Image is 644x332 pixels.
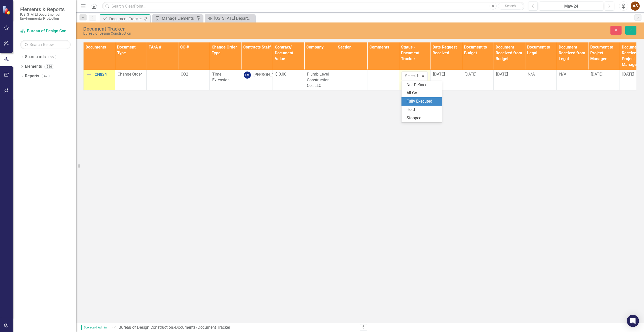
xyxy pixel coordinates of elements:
div: Document Tracker [198,325,230,330]
div: All Go [407,90,439,96]
img: ClearPoint Strategy [3,6,11,15]
small: [US_STATE] Department of Environmental Protection [20,12,71,21]
a: Reports [25,73,39,79]
div: May-24 [541,3,602,9]
span: $ 0.00 [275,72,286,77]
div: 95 [48,55,56,59]
div: Open Intercom Messenger [627,315,639,327]
span: [DATE] [465,72,476,77]
div: » » [112,325,356,330]
div: N/A [559,72,585,77]
input: Search ClearPoint... [102,2,524,11]
div: Bureau of Design Construction [83,32,397,35]
a: Manage Elements [153,15,195,21]
a: Bureau of Design Construction [20,28,71,34]
div: [US_STATE] Department of Environmental Protection [214,15,254,21]
div: N/A [528,72,554,77]
a: Documents [175,325,196,330]
span: [DATE] [591,72,603,77]
button: Search [498,3,523,10]
span: [DATE] [622,72,634,77]
a: Elements [25,64,42,69]
p: CO2 [181,72,207,77]
div: [PERSON_NAME] [253,72,284,78]
span: Elements & Reports [20,6,71,12]
div: Not Defined [407,82,439,88]
div: Fully Executed [407,99,439,104]
span: Change Order [118,72,142,77]
img: Not Defined [86,72,92,78]
a: [US_STATE] Department of Environmental Protection [206,15,254,21]
div: Hold [407,107,439,113]
div: Stopped [407,115,439,121]
a: Scorecards [25,54,46,60]
span: Scorecard Admin [81,325,109,330]
span: [DATE] [496,72,508,77]
button: May-24 [539,2,603,11]
div: LM [244,72,251,79]
a: Bureau of Design Construction [119,325,173,330]
button: AS [631,2,640,11]
div: Manage Elements [162,15,195,21]
p: Plumb Level Construction Co., LLC [307,72,333,89]
div: Document Tracker [109,16,143,22]
input: Search Below... [20,40,71,49]
span: Search [505,4,516,8]
span: [DATE] [433,72,445,77]
div: Document Tracker [83,26,397,32]
div: 47 [42,74,50,78]
div: 546 [44,64,54,69]
span: Time Extension [212,72,230,82]
a: CN834 [95,72,112,77]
